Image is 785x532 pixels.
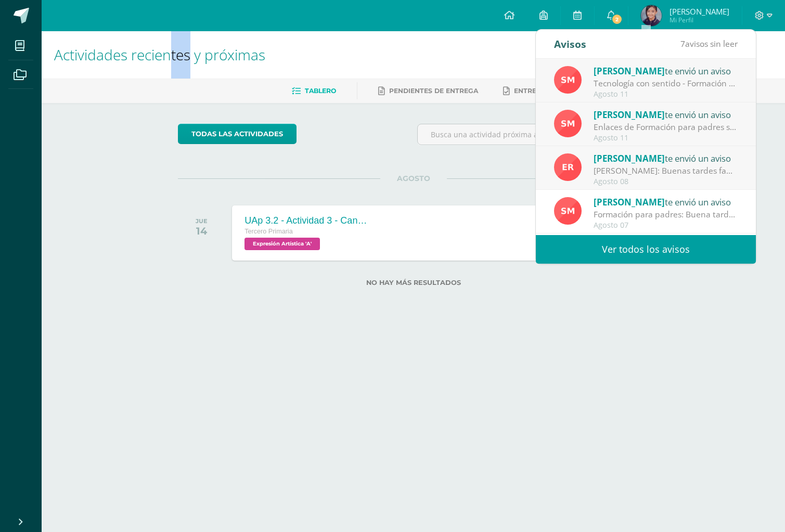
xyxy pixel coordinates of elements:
span: 7 [680,38,685,49]
img: a4c9654d905a1a01dc2161da199b9124.png [554,66,582,94]
span: Entregadas [514,87,560,95]
div: Agosto 11 [594,90,738,99]
span: Tercero Primaria [244,228,292,235]
div: Agosto 08 [594,177,738,186]
img: ed9d0f9ada1ed51f1affca204018d046.png [554,153,582,181]
span: [PERSON_NAME] [594,196,665,208]
a: Tablero [292,83,336,99]
div: Formación para padres: Buena tarde familia Marista Les recordamos nuestra formación para padres h... [594,209,738,220]
span: Pendientes de entrega [389,87,478,95]
img: a4c9654d905a1a01dc2161da199b9124.png [554,197,582,225]
label: No hay más resultados [178,279,649,287]
img: 321495a025efca5e6548698b380103f7.png [641,5,662,26]
span: 2 [611,14,623,25]
div: te envió un aviso [594,195,738,209]
a: Entregadas [503,83,560,99]
span: avisos sin leer [680,38,738,49]
span: Expresión Artística 'A' [244,238,320,250]
span: AGOSTO [380,174,447,183]
div: Enlaces de Formación para padres sobre seguridad en el Uso del Ipad: Buena tarde estimadas famili... [594,121,738,133]
div: JUE [196,217,208,225]
div: Asunción de María: Buenas tardes familias Maristas: Reciban un cordial saludo deseando muchas ben... [594,165,738,177]
span: Tablero [305,87,336,95]
span: [PERSON_NAME] [594,65,665,77]
span: [PERSON_NAME] [594,152,665,164]
div: Tecnología con sentido - Formación para padres: Buena tarde estimadas familias. Bendiciones en ca... [594,77,738,89]
div: Avisos [554,30,586,58]
img: a4c9654d905a1a01dc2161da199b9124.png [554,110,582,137]
a: Pendientes de entrega [378,83,478,99]
span: [PERSON_NAME] [594,109,665,121]
div: 14 [196,225,208,237]
div: Agosto 07 [594,221,738,230]
div: UAp 3.2 - Actividad 3 - Canción "Lorito de Verapaz" completa/Pintura [PERSON_NAME] [244,215,369,226]
div: Agosto 11 [594,134,738,142]
div: te envió un aviso [594,151,738,165]
div: te envió un aviso [594,64,738,77]
span: Mi Perfil [670,16,729,24]
a: todas las Actividades [178,124,297,144]
span: [PERSON_NAME] [670,6,729,17]
div: te envió un aviso [594,108,738,121]
input: Busca una actividad próxima aquí... [418,124,648,145]
a: Ver todos los avisos [536,235,756,264]
span: Actividades recientes y próximas [54,45,265,64]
